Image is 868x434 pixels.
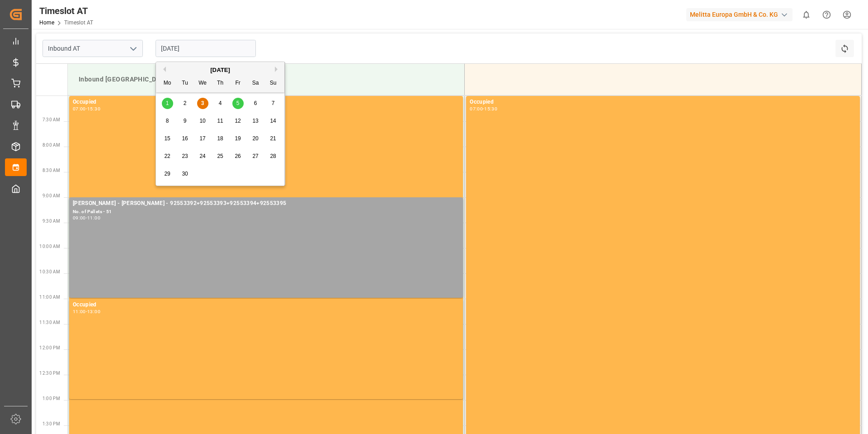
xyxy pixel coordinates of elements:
div: Tu [179,78,191,89]
span: 20 [252,135,258,142]
span: 4 [219,100,222,106]
span: 8:00 AM [42,143,60,148]
div: Choose Monday, September 8th, 2025 [162,115,173,127]
span: 11:30 AM [39,320,60,325]
span: 29 [164,171,170,177]
div: Choose Tuesday, September 30th, 2025 [179,168,191,180]
span: 12 [235,118,241,124]
span: 15 [164,135,170,142]
span: 2 [184,100,187,106]
div: [PERSON_NAME] - [PERSON_NAME] - 92553392+92553393+92553394+92553395 [73,199,459,208]
div: Timeslot AT [39,4,93,18]
div: Occupied [470,98,856,107]
input: DD.MM.YYYY [156,40,256,57]
span: 22 [164,153,170,159]
span: 11:00 AM [39,295,60,300]
span: 17 [199,135,205,142]
span: 6 [254,100,257,106]
div: Choose Tuesday, September 2nd, 2025 [179,98,191,109]
span: 9 [184,118,187,124]
div: Sa [250,78,261,89]
div: Occupied [73,98,459,107]
a: Home [39,19,54,26]
div: 15:30 [484,107,497,111]
span: 10:30 AM [39,269,60,274]
div: 13:00 [87,310,100,314]
span: 7:30 AM [42,117,60,122]
span: 10 [199,118,205,124]
span: 16 [182,135,188,142]
div: Melitta Europa GmbH & Co. KG [686,8,793,21]
div: No. of Pallets - 51 [73,208,459,216]
div: Mo [162,78,173,89]
span: 13 [252,118,258,124]
div: [DATE] [156,66,284,75]
div: Choose Friday, September 5th, 2025 [232,98,244,109]
button: show 0 new notifications [796,5,816,25]
div: Inbound [GEOGRAPHIC_DATA] [75,71,457,88]
div: - [86,310,87,314]
div: 11:00 [73,310,86,314]
span: 10:00 AM [39,244,60,249]
span: 11 [217,118,223,124]
div: Choose Wednesday, September 24th, 2025 [197,151,208,162]
div: 07:00 [73,107,86,111]
div: Choose Monday, September 22nd, 2025 [162,151,173,162]
span: 14 [270,118,276,124]
div: Occupied [73,300,459,310]
div: Choose Monday, September 1st, 2025 [162,98,173,109]
div: Choose Thursday, September 11th, 2025 [215,115,226,127]
div: We [197,78,208,89]
div: Choose Sunday, September 21st, 2025 [268,133,279,144]
span: 26 [235,153,241,159]
span: 3 [201,100,204,106]
button: Help Center [816,5,837,25]
span: 18 [217,135,223,142]
div: Choose Friday, September 19th, 2025 [232,133,244,144]
div: Fr [232,78,244,89]
span: 30 [182,171,188,177]
button: Previous Month [160,67,166,72]
div: Choose Tuesday, September 9th, 2025 [179,115,191,127]
div: - [86,107,87,111]
span: 23 [182,153,188,159]
span: 24 [199,153,205,159]
span: 9:30 AM [42,219,60,224]
div: Su [268,78,279,89]
div: Choose Tuesday, September 23rd, 2025 [179,151,191,162]
div: Choose Saturday, September 13th, 2025 [250,115,261,127]
div: Choose Thursday, September 25th, 2025 [215,151,226,162]
div: Choose Sunday, September 14th, 2025 [268,115,279,127]
div: 15:30 [87,107,100,111]
span: 9:00 AM [42,193,60,198]
span: 7 [272,100,275,106]
div: Choose Wednesday, September 10th, 2025 [197,115,208,127]
div: Choose Monday, September 29th, 2025 [162,168,173,180]
div: Choose Saturday, September 6th, 2025 [250,98,261,109]
span: 1:00 PM [42,396,60,401]
input: Type to search/select [42,40,143,57]
button: Melitta Europa GmbH & Co. KG [686,6,796,23]
div: 11:00 [87,216,100,220]
div: Choose Tuesday, September 16th, 2025 [179,133,191,144]
div: month 2025-09 [159,95,282,183]
div: Choose Sunday, September 28th, 2025 [268,151,279,162]
span: 12:30 PM [39,371,60,376]
div: - [86,216,87,220]
div: Choose Saturday, September 20th, 2025 [250,133,261,144]
span: 1 [166,100,169,106]
div: 07:00 [470,107,483,111]
span: 1:30 PM [42,421,60,426]
div: 09:00 [73,216,86,220]
span: 8 [166,118,169,124]
button: Next Month [275,67,280,72]
div: Choose Friday, September 26th, 2025 [232,151,244,162]
div: Choose Saturday, September 27th, 2025 [250,151,261,162]
button: open menu [126,42,140,56]
div: Choose Friday, September 12th, 2025 [232,115,244,127]
div: Choose Thursday, September 4th, 2025 [215,98,226,109]
span: 5 [236,100,240,106]
div: Th [215,78,226,89]
div: - [483,107,484,111]
span: 27 [252,153,258,159]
